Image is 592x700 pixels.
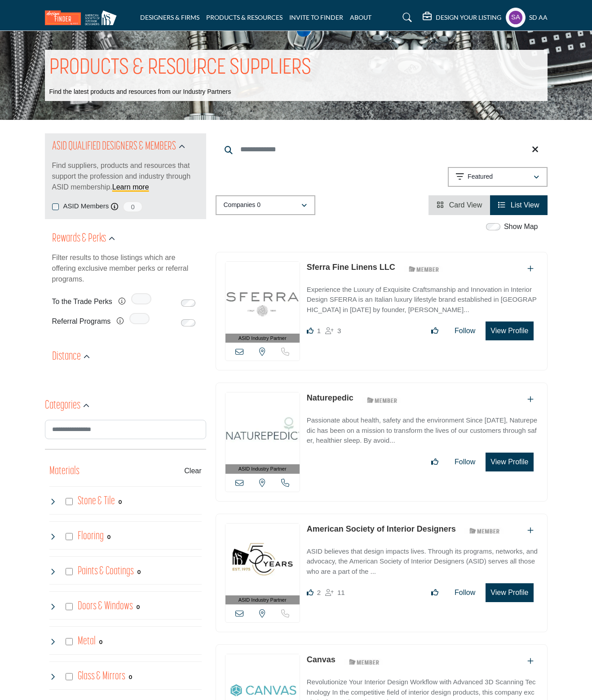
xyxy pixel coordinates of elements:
[307,410,538,446] a: Passionate about health, safety and the environment Since [DATE], Naturepedic has been on a missi...
[239,465,287,473] span: ASID Industry Partner
[307,393,353,402] a: Naturepedic
[362,394,402,405] img: ASID Members Badge Icon
[225,262,300,334] img: Sferra Fine Linens LLC
[181,319,195,326] input: Switch to Referral Programs
[527,396,534,403] a: Add To List
[137,568,141,576] div: 0 Results For Paints & Coatings
[506,8,526,27] button: Show hide supplier dropdown
[449,322,481,340] button: Follow
[99,638,102,646] div: 0 Results For Metal
[107,534,110,540] b: 0
[527,527,534,534] a: Add To List
[423,12,501,23] div: DESIGN YOUR LISTING
[52,252,199,285] p: Filter results to those listings which are offering exclusive member perks or referral programs.
[307,655,336,664] a: Canvas
[449,201,482,209] span: Card View
[464,525,505,537] img: ASID Members Badge Icon
[78,634,96,649] h4: Metal: Iron, steel, aluminum and bronze worked into custom fabrications.
[52,294,112,309] label: To the Trade Perks
[99,639,102,645] b: 0
[307,524,456,533] a: American Society of Interior Designers
[468,172,493,181] p: Featured
[490,195,547,215] li: List View
[307,589,314,596] i: Likes
[350,13,371,21] a: ABOUT
[404,264,444,275] img: ASID Members Badge Icon
[317,327,321,335] span: 1
[52,349,81,365] h2: Distance
[78,493,115,509] h4: Stone & Tile: Natural stone slabs, tiles and mosaics with unique veining and coloring.
[224,201,261,210] p: Companies 0
[437,201,482,209] a: View Card
[307,392,353,404] p: Naturepedic
[527,265,534,273] a: Add To List
[307,415,538,446] p: Passionate about health, safety and the environment Since [DATE], Naturepedic has been on a missi...
[52,231,106,247] h2: Rewards & Perks
[344,656,384,667] img: ASID Members Badge Icon
[52,203,59,210] input: ASID Members checkbox
[49,54,311,82] h1: PRODUCTS & RESOURCE SUPPLIERS
[307,654,336,666] p: Canvas
[137,569,141,575] b: 0
[78,528,104,544] h4: Flooring: Flooring
[137,603,140,611] div: 0 Results For Doors & Windows
[52,139,176,155] h2: ASID QUALIFIED DESIGNERS & MEMBERS
[317,589,321,596] span: 2
[486,453,533,471] button: View Profile
[66,533,73,540] input: Select Flooring checkbox
[216,195,315,215] button: Companies 0
[289,13,343,21] a: INVITE TO FINDER
[529,13,548,22] h5: sd aa
[52,313,111,329] label: Referral Programs
[107,533,110,541] div: 0 Results For Flooring
[225,262,300,343] a: ASID Industry Partner
[449,453,481,471] button: Follow
[216,139,548,160] input: Search Keyword
[504,221,538,232] label: Show Map
[307,263,395,272] a: Sferra Fine Linens LLC
[239,335,287,342] span: ASID Industry Partner
[337,327,341,335] span: 3
[307,327,314,334] i: Like
[425,584,444,602] button: Like listing
[137,604,140,610] b: 0
[129,673,132,681] div: 0 Results For Glass & Mirrors
[45,420,206,439] input: Search Category
[307,541,538,577] a: ASID believes that design impacts lives. Through its programs, networks, and advocacy, the Americ...
[184,466,201,476] buton: Clear
[66,638,73,645] input: Select Metal checkbox
[66,568,73,575] input: Select Paints & Coatings checkbox
[49,88,231,97] p: Find the latest products and resources from our Industry Partners
[511,201,539,209] span: List View
[325,587,345,598] div: Followers
[394,10,418,25] a: Search
[66,673,73,680] input: Select Glass & Mirrors checkbox
[429,195,490,215] li: Card View
[45,10,121,25] img: Site Logo
[119,499,122,505] b: 0
[225,524,300,595] img: American Society of Interior Designers
[66,498,73,505] input: Select Stone & Tile checkbox
[307,523,456,535] p: American Society of Interior Designers
[181,299,195,307] input: Switch to To the Trade Perks
[123,201,143,212] span: 0
[486,321,533,340] button: View Profile
[425,322,444,340] button: Like listing
[66,603,73,610] input: Select Doors & Windows checkbox
[225,392,300,464] img: Naturepedic
[112,183,149,191] a: Learn more
[45,398,80,414] h2: Categories
[425,453,444,471] button: Like listing
[129,674,132,680] b: 0
[498,201,539,209] a: View List
[337,589,345,596] span: 11
[78,669,125,684] h4: Glass & Mirrors: Clear, tinted, etched, specialty and custom cut glass.
[448,167,548,187] button: Featured
[307,261,395,273] p: Sferra Fine Linens LLC
[206,13,283,21] a: PRODUCTS & RESOURCES
[239,596,287,604] span: ASID Industry Partner
[49,463,80,480] button: Materials
[140,13,199,21] a: DESIGNERS & FIRMS
[225,524,300,605] a: ASID Industry Partner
